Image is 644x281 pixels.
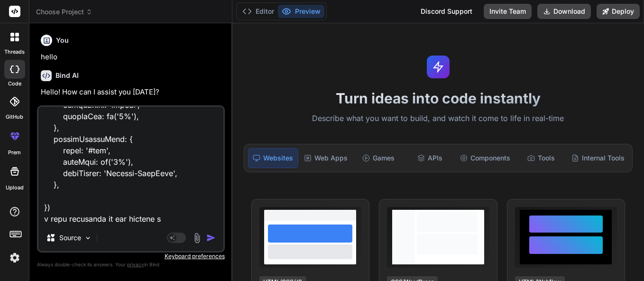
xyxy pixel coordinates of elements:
[127,262,144,267] span: privacy
[238,112,638,125] p: Describe what you want to build, and watch it come to life in real-time
[37,260,225,269] p: Always double-check its answers. Your in Bind
[8,149,21,157] label: prem
[84,234,92,242] img: Pick Models
[55,71,79,80] h6: Bind AI
[56,36,69,45] h6: You
[278,5,324,18] button: Preview
[36,7,92,17] span: Choose Project
[415,4,478,19] div: Discord Support
[37,253,225,260] p: Keyboard preferences
[7,250,23,266] img: settings
[597,4,640,19] button: Deploy
[248,148,299,168] div: Websites
[484,4,532,19] button: Invite Team
[456,148,514,168] div: Components
[568,148,628,168] div: Internal Tools
[8,80,21,88] label: code
[206,233,216,243] img: icon
[38,107,223,225] textarea: loremi { Dolo, Sita, ConseCtetu, Adipi, ElitseDdoe } temp 'incid-utlabo' etdolo Magna, { aliQuaen...
[353,148,403,168] div: Games
[59,233,81,243] p: Source
[6,113,23,121] label: GitHub
[405,148,455,168] div: APIs
[300,148,351,168] div: Web Apps
[516,148,566,168] div: Tools
[41,52,223,63] p: hello
[192,233,202,244] img: attachment
[41,87,223,98] p: Hello! How can I assist you [DATE]?
[239,5,278,18] button: Editor
[537,4,591,19] button: Download
[6,184,24,192] label: Upload
[238,90,638,107] h1: Turn ideas into code instantly
[4,48,25,56] label: threads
